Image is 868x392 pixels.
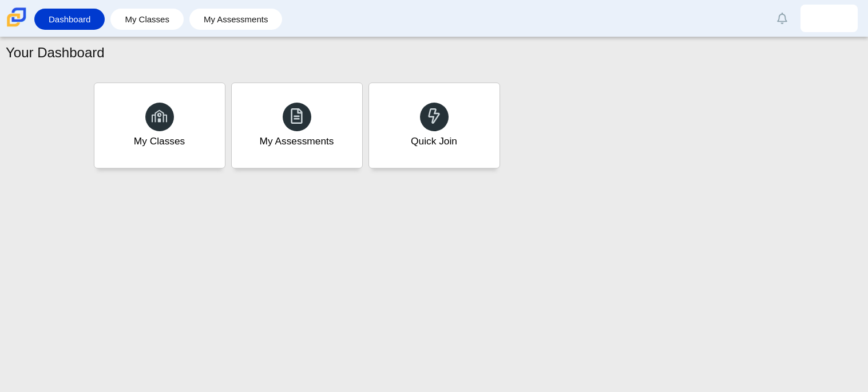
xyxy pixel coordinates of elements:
div: Quick Join [411,134,457,148]
a: Carmen School of Science & Technology [5,21,29,31]
a: My Assessments [195,9,277,30]
a: Alerts [770,6,795,31]
div: My Assessments [260,134,334,148]
a: My Classes [94,83,225,168]
img: Carmen School of Science & Technology [5,5,29,29]
a: Dashboard [40,9,99,30]
img: giovanni.salazarme.vOHHAS [820,9,838,28]
a: My Classes [116,9,178,30]
h1: Your Dashboard [6,43,105,62]
a: My Assessments [231,83,363,168]
div: My Classes [134,134,185,148]
a: Quick Join [368,83,500,168]
a: giovanni.salazarme.vOHHAS [800,5,858,32]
